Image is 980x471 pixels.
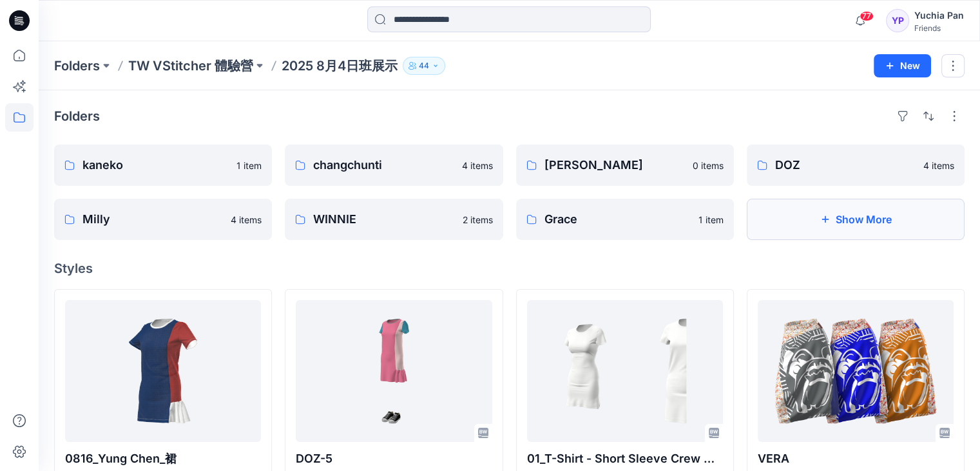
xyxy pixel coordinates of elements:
p: 4 items [462,159,493,172]
a: [PERSON_NAME]0 items [516,145,734,186]
a: 01_T-Shirt - Short Sleeve Crew Neck [527,300,723,442]
div: Yuchia Pan [914,8,964,23]
p: Grace [544,210,691,228]
button: New [874,54,931,77]
p: 0 items [693,159,724,172]
a: Folders [54,57,100,75]
p: 2025 8月4日班展示 [282,57,398,75]
p: WINNIE [313,210,454,228]
a: changchunti4 items [285,145,503,186]
p: changchunti [313,156,454,174]
p: 4 items [923,159,954,172]
a: VERA [758,300,954,442]
p: 4 items [231,213,262,226]
p: VERA [758,450,954,468]
a: DOZ-5 [296,300,492,442]
a: 0816_Yung Chen_裙 [65,300,261,442]
p: 2 items [463,213,493,226]
p: 1 item [236,159,262,172]
h4: Folders [54,108,100,124]
button: 44 [403,57,445,75]
div: Friends [914,23,964,33]
p: 1 item [698,213,724,226]
button: Show More [747,199,965,240]
h4: Styles [54,261,965,276]
p: [PERSON_NAME] [544,156,685,174]
p: 44 [419,59,429,73]
p: Milly [82,210,223,228]
div: YP [886,9,909,32]
a: WINNIE2 items [285,199,503,240]
p: kaneko [82,156,229,174]
a: DOZ4 items [747,145,965,186]
span: 77 [860,11,874,21]
a: TW VStitcher 體驗營 [128,57,253,75]
a: Milly4 items [54,199,272,240]
p: DOZ [775,156,916,174]
p: 01_T-Shirt - Short Sleeve Crew Neck [527,450,723,468]
a: Grace1 item [516,199,734,240]
p: 0816_Yung Chen_裙 [65,450,261,468]
p: DOZ-5 [296,450,492,468]
a: kaneko1 item [54,145,272,186]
